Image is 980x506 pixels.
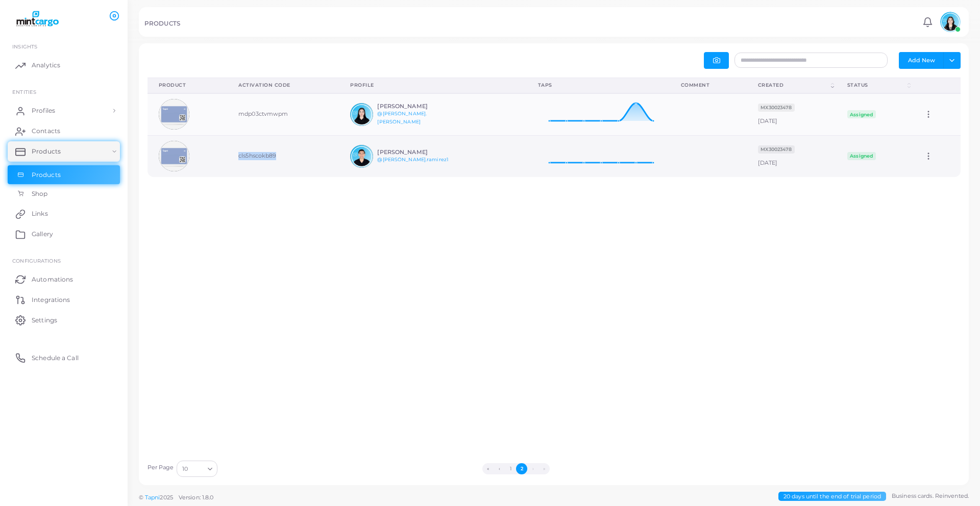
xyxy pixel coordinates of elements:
button: Go to previous page [494,463,505,474]
span: Contacts [32,127,60,136]
a: @[PERSON_NAME].[PERSON_NAME] [377,111,427,124]
img: avatar [940,12,961,32]
a: Tapni [145,494,160,501]
span: Products [32,170,61,180]
img: avatar [159,99,189,130]
img: logo [9,10,66,29]
button: Add New [899,52,944,68]
span: MX30023478 [758,104,795,112]
a: Products [8,141,120,162]
span: 20 days until the end of trial period [778,492,886,501]
span: Configurations [12,258,61,264]
td: cls5hscokb89 [227,135,339,176]
span: © [139,493,213,502]
span: Integrations [32,295,70,305]
span: Assigned [847,152,876,160]
span: Shop [32,189,47,198]
div: Created [758,82,829,89]
a: Schedule a Call [8,347,120,368]
span: Settings [32,316,57,325]
span: Business cards. Reinvented. [892,492,969,500]
td: [DATE] [747,93,836,135]
a: Integrations [8,289,120,310]
span: 2025 [160,493,173,502]
h6: [PERSON_NAME] [377,149,452,156]
a: Analytics [8,55,120,75]
th: Action [913,78,960,93]
span: Links [32,209,48,218]
span: INSIGHTS [12,43,37,49]
a: avatar [937,12,963,32]
span: 10 [182,464,188,474]
span: Analytics [32,61,60,70]
a: Automations [8,269,120,289]
span: Gallery [32,230,53,239]
ul: Pagination [220,463,812,474]
a: Profiles [8,100,120,121]
div: Product [159,82,216,89]
button: Go to page 2 [516,463,527,474]
img: avatar [350,103,373,126]
a: Products [8,165,120,185]
a: Links [8,204,120,224]
a: Shop [8,184,120,204]
a: MX30023478 [758,104,795,111]
a: MX30023478 [758,145,795,153]
span: Automations [32,275,73,284]
h5: PRODUCTS [144,20,180,27]
span: MX30023478 [758,145,795,154]
td: [DATE] [747,135,836,176]
h6: [PERSON_NAME] [377,103,452,110]
span: Assigned [847,110,876,118]
a: Settings [8,310,120,330]
span: Profiles [32,106,55,115]
img: avatar [350,145,373,168]
div: Profile [350,82,515,89]
a: Gallery [8,224,120,244]
a: Contacts [8,121,120,141]
button: Go to page 1 [505,463,516,474]
img: avatar [159,141,189,171]
span: Version: 1.8.0 [179,494,214,501]
td: mdp03ctvmwpm [227,93,339,135]
span: Products [32,147,61,156]
label: Per Page [148,464,174,472]
span: ENTITIES [12,89,36,95]
span: Schedule a Call [32,353,79,363]
input: Search for option [189,463,204,474]
div: Activation Code [238,82,328,89]
div: Taps [538,82,658,89]
div: Comment [681,82,736,89]
a: @[PERSON_NAME].ramirez1 [377,157,448,162]
div: Status [847,82,905,89]
button: Go to first page [482,463,494,474]
div: Search for option [177,461,217,477]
